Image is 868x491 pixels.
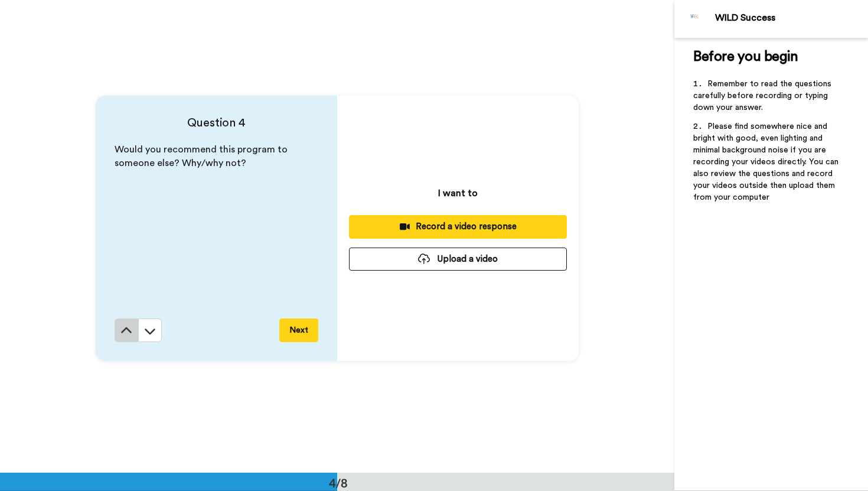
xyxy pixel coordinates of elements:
[115,115,318,131] h4: Question 4
[693,50,798,64] span: Before you begin
[693,80,834,112] span: Remember to read the questions carefully before recording or typing down your answer.
[349,248,567,271] button: Upload a video
[681,5,709,33] img: Profile Image
[715,12,867,24] div: WILD Success
[358,220,557,233] div: Record a video response
[438,186,478,200] p: I want to
[349,215,567,238] button: Record a video response
[310,474,367,491] div: 4/8
[279,318,318,342] button: Next
[693,122,841,201] span: Please find somewhere nice and bright with good, even lighting and minimal background noise if yo...
[115,145,290,168] span: Would you recommend this program to someone else? Why/why not?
